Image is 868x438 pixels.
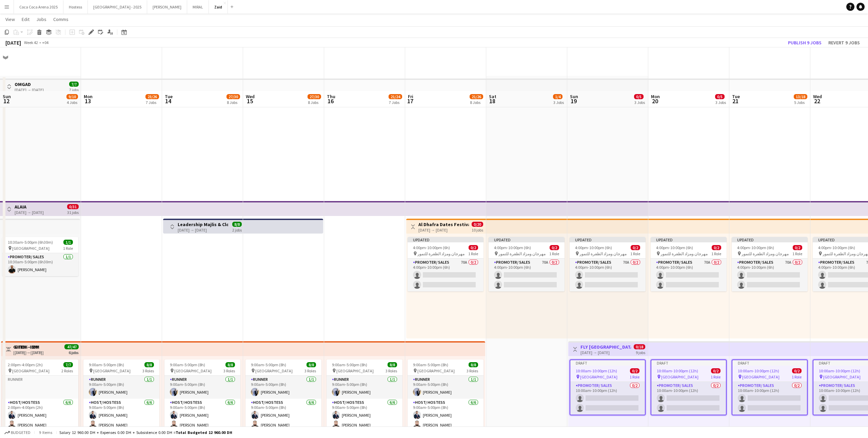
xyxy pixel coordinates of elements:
span: 1 Role [468,251,478,256]
span: 0/2 [792,368,802,373]
span: Tue [165,93,173,100]
span: Fri [408,93,413,100]
span: 21 [731,97,740,105]
span: [GEOGRAPHIC_DATA] [174,368,212,373]
span: [GEOGRAPHIC_DATA] [255,368,293,373]
span: 1 Role [792,374,802,379]
span: 10:30am-5:00pm (6h30m) [8,240,53,245]
app-job-card: Updated4:00pm-10:00pm (6h)0/2 مهرجان ومزاد الظفرة للتمور1 RolePromoter/ Sales70A0/24:00pm-10:00pm... [408,237,484,291]
span: Tue [732,93,740,100]
span: 8/8 [225,362,235,367]
app-job-card: Updated4:00pm-10:00pm (6h)0/2 مهرجان ومزاد الظفرة للتمور1 RolePromoter/ Sales70A0/24:00pm-10:00pm... [489,237,565,291]
span: 7/7 [63,362,73,367]
span: 0/20 [472,222,483,227]
span: View [5,16,15,22]
span: 3 Roles [142,368,154,373]
span: 0/2 [631,245,640,250]
span: [GEOGRAPHIC_DATA] [12,246,50,251]
span: 2:00pm-4:00pm (2h) [8,362,43,367]
h3: ALAIA [15,204,44,210]
span: 0/5 [634,94,644,99]
button: [GEOGRAPHIC_DATA] - 2025 [88,0,147,14]
span: 19 [569,97,578,105]
span: [GEOGRAPHIC_DATA] [336,368,374,373]
span: 10:00am-10:00pm (12h) [576,368,617,373]
span: 9:00am-5:00pm (8h) [332,362,367,367]
span: 16 [326,97,335,105]
div: Draft [732,360,807,366]
div: [DATE] → [DATE] [15,350,44,355]
span: 3 Roles [467,368,478,373]
div: [DATE] [5,39,21,46]
a: Jobs [34,15,49,24]
span: 17 [407,97,413,105]
span: 1 Role [711,251,721,256]
span: 8/8 [232,222,242,227]
span: 10:00am-10:00pm (12h) [819,368,860,373]
div: [DATE] → [DATE] [15,210,44,215]
span: 10:00am-10:00pm (12h) [738,368,779,373]
app-card-role: Promoter/ Sales0/210:00am-10:00pm (12h) [570,382,645,415]
div: 8 Jobs [308,100,321,105]
h3: FLY [GEOGRAPHIC_DATA] [580,344,631,350]
span: 3 Roles [304,368,316,373]
div: 3 Jobs [634,100,645,105]
span: 2 Roles [61,368,73,373]
div: 4 Jobs [67,100,78,105]
span: 9/10 [66,94,78,99]
div: Updated [408,237,484,242]
span: 13 [83,97,93,105]
span: 23/26 [145,94,159,99]
span: 9:00am-5:00pm (8h) [413,362,448,367]
span: Week 42 [22,40,39,45]
div: 10 jobs [472,227,483,233]
button: [PERSON_NAME] [147,0,187,14]
div: 7 Jobs [146,100,159,105]
app-card-role: Runner1/19:00am-5:00pm (8h)[PERSON_NAME] [83,376,159,399]
div: [DATE] → [DATE] [15,87,44,92]
span: 7/7 [69,82,79,87]
span: [GEOGRAPHIC_DATA] [12,368,50,373]
app-card-role: Promoter/ Sales1/110:30am-5:00pm (6h30m)[PERSON_NAME] [2,253,78,276]
span: [GEOGRAPHIC_DATA] [580,374,617,379]
span: 27/30 [226,94,240,99]
div: 5 Jobs [794,100,807,105]
app-job-card: Draft10:00am-10:00pm (12h)0/2 [GEOGRAPHIC_DATA]1 RolePromoter/ Sales0/210:00am-10:00pm (12h) [570,359,646,415]
span: Total Budgeted 12 960.00 DH [176,430,232,435]
span: 15 [245,97,255,105]
div: 10:30am-5:00pm (6h30m)1/1 [GEOGRAPHIC_DATA]1 RolePromoter/ Sales1/110:30am-5:00pm (6h30m)[PERSON_... [2,237,78,276]
span: 0/31 [67,204,79,209]
span: 47/47 [65,344,79,349]
span: 0/18 [634,344,645,349]
span: [GEOGRAPHIC_DATA] [417,368,455,373]
span: 8/8 [388,362,397,367]
div: [DATE] → [DATE] [178,227,228,233]
span: 9:00am-5:00pm (8h) [251,362,286,367]
button: Publish 9 jobs [785,38,824,47]
app-job-card: Updated4:00pm-10:00pm (6h)0/2 مهرجان ومزاد الظفرة للتمور1 RolePromoter/ Sales70A0/24:00pm-10:00pm... [732,237,808,291]
app-card-role: Runner1/19:00am-5:00pm (8h)[PERSON_NAME] [245,376,321,399]
span: 0/5 [715,94,725,99]
div: Updated [570,237,646,242]
span: 1 Role [630,251,640,256]
a: Edit [19,15,32,24]
div: 31 jobs [67,209,79,215]
span: 27/30 [308,94,321,99]
span: [GEOGRAPHIC_DATA] [661,374,698,379]
button: Coca Coca Arena 2025 [14,0,63,14]
div: Draft10:00am-10:00pm (12h)0/2 [GEOGRAPHIC_DATA]1 RolePromoter/ Sales0/210:00am-10:00pm (12h) [651,359,727,415]
div: Draft [570,360,645,366]
div: Draft [651,360,726,366]
div: Salary 12 960.00 DH + Expenses 0.00 DH + Subsistence 0.00 DH = [59,430,232,435]
span: 0/2 [793,245,802,250]
span: Comms [53,16,68,22]
span: Sat [489,93,496,100]
span: 4:00pm-10:00pm (6h) [656,245,693,250]
span: 0/2 [711,368,721,373]
span: 3 Roles [386,368,397,373]
span: 4:00pm-10:00pm (6h) [737,245,774,250]
span: Mon [651,93,660,100]
span: Mon [84,93,93,100]
div: 3 Jobs [715,100,726,105]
